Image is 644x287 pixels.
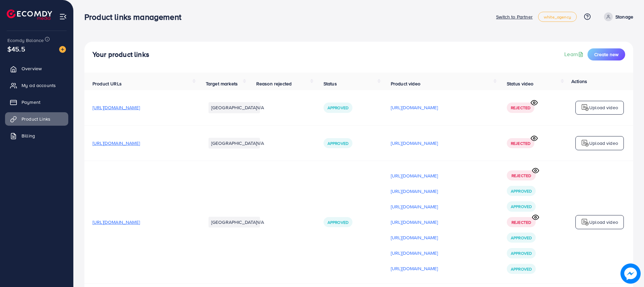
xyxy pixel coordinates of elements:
span: Product video [391,80,420,87]
a: Learn [564,50,585,58]
img: logo [581,139,589,147]
button: Create new [588,48,625,60]
span: Status video [507,80,533,87]
img: image [620,263,641,284]
span: Approved [511,266,532,272]
span: Approved [328,219,348,225]
span: Rejected [511,140,530,146]
p: Upload video [589,218,618,226]
img: menu [59,13,67,20]
span: Rejected [511,105,530,111]
p: [URL][DOMAIN_NAME] [391,249,438,257]
span: $45.5 [7,44,25,54]
span: Approved [511,235,532,241]
p: Upload video [589,104,618,112]
p: Stonage [615,13,633,21]
img: image [59,46,66,53]
span: Overview [22,65,42,72]
p: [URL][DOMAIN_NAME] [391,172,438,180]
span: Reason rejected [256,80,292,87]
span: Target markets [206,80,238,87]
p: Switch to Partner [496,13,533,21]
span: Billing [22,132,35,139]
span: Approved [511,188,532,194]
a: My ad accounts [5,79,68,92]
span: Approved [328,105,348,111]
h3: Product links management [84,12,187,22]
a: white_agency [538,12,577,22]
p: [URL][DOMAIN_NAME] [391,203,438,211]
span: Rejected [512,173,531,178]
span: Rejected [512,219,531,225]
p: [URL][DOMAIN_NAME] [391,234,438,242]
p: Upload video [589,139,618,147]
a: Product Links [5,112,68,126]
a: Payment [5,95,68,109]
span: My ad accounts [22,82,56,89]
span: white_agency [544,15,571,19]
span: [URL][DOMAIN_NAME] [92,104,140,111]
span: Product Links [22,116,50,122]
span: Ecomdy Balance [7,37,44,44]
span: Product URLs [92,80,122,87]
a: Overview [5,62,68,75]
p: [URL][DOMAIN_NAME] [391,264,438,273]
li: [GEOGRAPHIC_DATA] [209,217,260,228]
span: Create new [594,51,618,58]
span: Approved [328,140,348,146]
span: Payment [22,99,40,106]
h4: Your product links [92,50,149,59]
span: [URL][DOMAIN_NAME] [92,219,140,225]
a: Stonage [601,12,633,21]
span: Status [324,80,337,87]
p: [URL][DOMAIN_NAME] [391,104,438,112]
img: logo [581,104,589,112]
span: Approved [511,204,532,209]
li: [GEOGRAPHIC_DATA] [209,138,260,149]
a: Billing [5,129,68,142]
span: N/A [256,104,264,111]
img: logo [7,9,52,20]
p: [URL][DOMAIN_NAME] [391,187,438,195]
span: [URL][DOMAIN_NAME] [92,140,140,147]
p: [URL][DOMAIN_NAME] [391,218,438,226]
span: N/A [256,219,264,225]
span: Approved [511,250,532,256]
img: logo [581,218,589,226]
span: Actions [571,78,587,85]
li: [GEOGRAPHIC_DATA] [209,102,260,113]
span: N/A [256,140,264,147]
p: [URL][DOMAIN_NAME] [391,139,438,147]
